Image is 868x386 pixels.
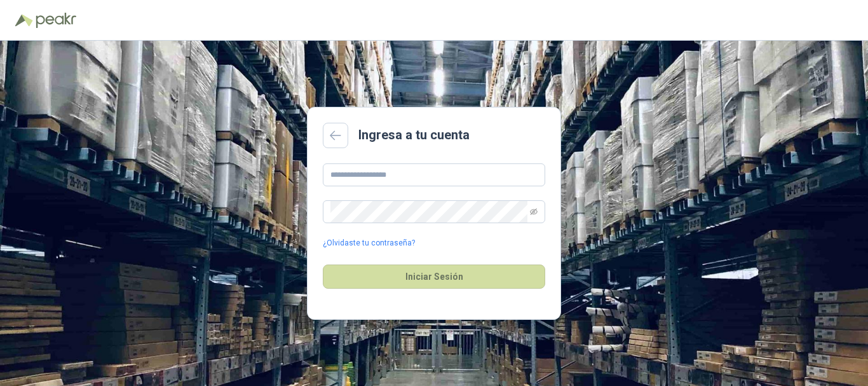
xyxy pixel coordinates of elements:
span: eye-invisible [530,208,538,216]
button: Iniciar Sesión [323,265,545,289]
img: Peakr [36,13,76,28]
h2: Ingresa a tu cuenta [358,125,470,145]
a: ¿Olvidaste tu contraseña? [323,237,415,249]
img: Logo [15,14,33,27]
